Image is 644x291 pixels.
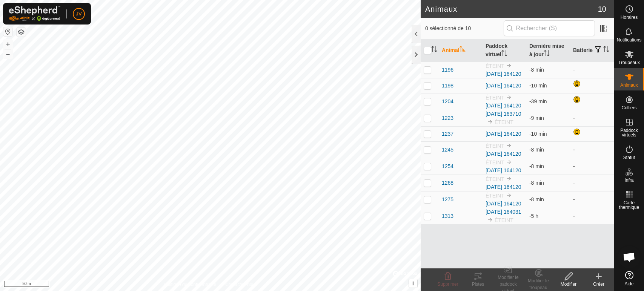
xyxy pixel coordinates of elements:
img: à [506,142,512,149]
span: ÉTEINT [486,63,504,69]
span: ÉTEINT [486,159,504,165]
span: 15 sept. 2025, 12 h 37 [529,67,544,73]
p-sorticon: Activer pour trier [501,51,507,57]
td: - [570,208,614,224]
span: Statut [623,155,635,160]
div: Modifier [553,281,584,288]
span: Supprimer [437,282,458,287]
span: JV [76,10,82,18]
p-sorticon: Activer pour trier [431,47,437,53]
img: à [506,63,512,69]
button: – [3,49,12,58]
span: 1245 [442,146,453,154]
a: [DATE] 164120 [486,151,521,157]
a: [DATE] 164120 [486,103,521,109]
span: Aide [624,282,633,286]
button: Couches de carte [17,28,26,37]
th: Animal [439,39,483,62]
img: à [506,176,512,182]
span: ÉTEINT [495,217,513,223]
div: Pistes [463,281,493,288]
td: - [570,141,614,158]
input: Rechercher (S) [504,20,595,36]
a: Aide [614,268,644,289]
span: 1223 [442,114,453,122]
th: Paddock virtuel [483,39,526,62]
a: Politique de confidentialité [164,281,216,288]
span: 1268 [442,179,453,187]
span: 15 sept. 2025, 12 h 37 [529,196,544,202]
td: - [570,110,614,126]
span: 1237 [442,130,453,138]
span: 1254 [442,162,453,170]
span: Paddock virtuels [616,128,642,137]
span: 15 sept. 2025, 12 h 06 [529,98,547,104]
div: Créer [584,281,614,288]
span: 15 sept. 2025, 12 h 37 [529,147,544,153]
span: ÉTEINT [486,193,504,199]
span: 15 sept. 2025, 12 h 35 [529,131,547,137]
span: ÉTEINT [486,176,504,182]
img: à [506,94,512,100]
span: Notifications [617,38,641,42]
span: Colliers [621,106,636,110]
span: 1198 [442,82,453,90]
a: [DATE] 164120 [486,167,521,173]
a: [DATE] 164120 [486,201,521,207]
span: 15 sept. 2025, 12 h 35 [529,83,547,89]
a: [DATE] 164120 [486,71,521,77]
span: ÉTEINT [495,119,513,125]
img: à [487,119,493,125]
a: [DATE] 164120 [486,184,521,190]
div: Open chat [618,246,641,268]
span: Troupeaux [618,60,640,65]
span: 15 sept. 2025, 12 h 37 [529,163,544,169]
img: à [487,217,493,223]
a: [DATE] 164120 [486,83,521,89]
a: Contactez-nous [225,281,257,288]
td: - [570,158,614,175]
span: 1204 [442,98,453,106]
span: 15 sept. 2025, 07 h 05 [529,213,538,219]
th: Batterie [570,39,614,62]
button: i [409,279,417,288]
span: 1275 [442,196,453,204]
span: 15 sept. 2025, 12 h 37 [529,180,544,186]
div: Modifier le troupeau [523,277,553,291]
span: ÉTEINT [486,95,504,101]
a: [DATE] 164031 [486,209,521,215]
p-sorticon: Activer pour trier [603,47,609,53]
span: 0 sélectionné de 10 [425,25,504,32]
span: i [412,280,414,286]
a: [DATE] 163710 [486,111,521,117]
span: 1313 [442,212,453,220]
p-sorticon: Activer pour trier [460,47,466,53]
img: Logo Gallagher [9,6,60,21]
td: - [570,61,614,78]
span: 10 [598,3,606,15]
span: Infra [624,178,633,182]
button: Réinitialiser la carte [3,27,12,36]
th: Dernière mise à jour [526,39,570,62]
p-sorticon: Activer pour trier [544,51,550,57]
td: - [570,191,614,208]
a: [DATE] 164120 [486,131,521,137]
span: 1196 [442,66,453,74]
span: 15 sept. 2025, 12 h 36 [529,115,544,121]
h2: Animaux [425,5,598,14]
img: à [506,192,512,198]
button: + [3,40,12,49]
td: - [570,175,614,191]
span: Horaires [621,15,638,20]
img: à [506,159,512,165]
span: Carte thermique [616,201,642,210]
span: Animaux [620,83,638,87]
span: ÉTEINT [486,143,504,149]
